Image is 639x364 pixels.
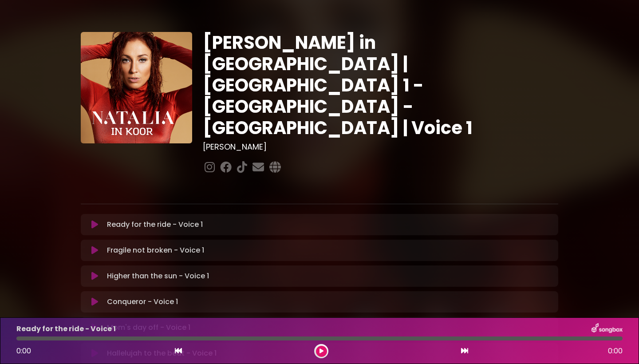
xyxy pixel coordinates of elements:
p: Fragile not broken - Voice 1 [107,245,204,256]
span: 0:00 [608,346,623,356]
img: songbox-logo-white.png [592,323,623,335]
h3: [PERSON_NAME] [203,142,558,152]
p: Ready for the ride - Voice 1 [16,324,116,334]
p: Higher than the sun - Voice 1 [107,271,209,281]
h1: [PERSON_NAME] in [GEOGRAPHIC_DATA] | [GEOGRAPHIC_DATA] 1 - [GEOGRAPHIC_DATA] - [GEOGRAPHIC_DATA] ... [203,32,558,138]
img: YTVS25JmS9CLUqXqkEhs [81,32,192,143]
span: 0:00 [16,346,31,356]
p: Ready for the ride - Voice 1 [107,219,203,230]
p: Conqueror - Voice 1 [107,297,178,307]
